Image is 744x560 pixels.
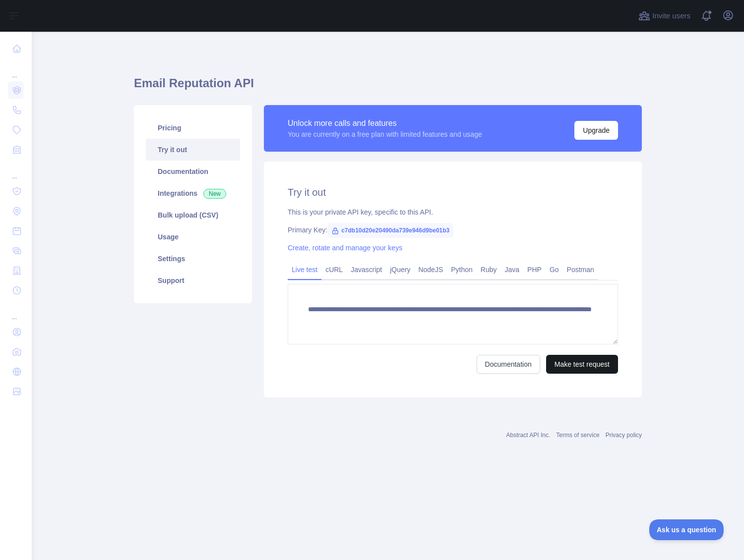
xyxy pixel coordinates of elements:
button: Upgrade [574,121,618,140]
a: jQuery [386,262,414,278]
div: You are currently on a free plan with limited features and usage [288,129,482,139]
a: PHP [523,262,546,278]
span: New [203,189,226,199]
a: Abstract API Inc. [506,432,551,439]
h1: Email Reputation API [134,75,642,99]
a: Java [501,262,524,278]
a: Go [546,262,563,278]
a: NodeJS [414,262,447,278]
a: Postman [563,262,598,278]
a: Try it out [146,139,240,161]
a: Support [146,270,240,291]
a: Terms of service [556,432,599,439]
span: Invite users [652,10,690,22]
a: Live test [288,262,321,278]
a: Javascript [347,262,386,278]
span: c7db10d20e20490da739e946d9be01b3 [327,223,453,238]
a: cURL [321,262,347,278]
a: Bulk upload (CSV) [146,204,240,226]
a: Create, rotate and manage your keys [288,244,402,252]
a: Documentation [146,161,240,182]
div: ... [8,59,24,79]
a: Python [447,262,477,278]
div: Primary Key: [288,225,618,235]
iframe: Toggle Customer Support [649,519,724,540]
h2: Try it out [288,185,618,199]
button: Invite users [636,8,692,24]
a: Integrations New [146,182,240,204]
div: ... [8,161,24,180]
a: Ruby [477,262,501,278]
div: ... [8,301,24,321]
div: This is your private API key, specific to this API. [288,207,618,217]
a: Usage [146,226,240,248]
a: Privacy policy [606,432,642,439]
button: Make test request [546,355,618,374]
a: Pricing [146,117,240,139]
div: Unlock more calls and features [288,117,482,129]
a: Documentation [477,355,540,374]
a: Settings [146,248,240,270]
